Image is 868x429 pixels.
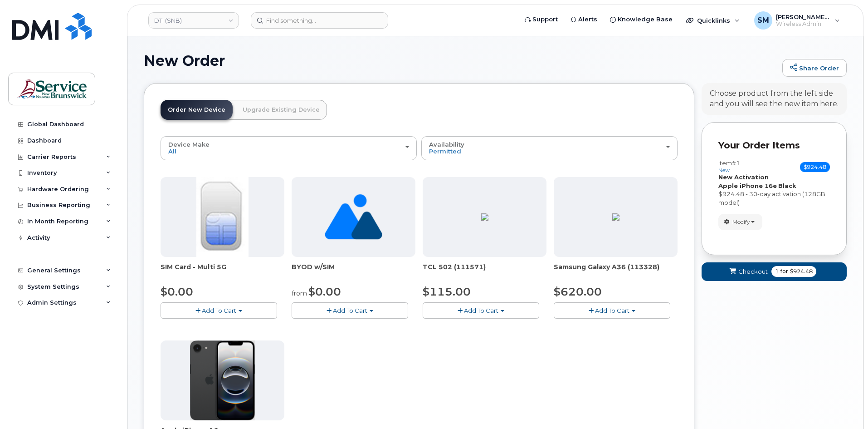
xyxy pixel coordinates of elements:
[423,302,539,318] button: Add To Cart
[308,285,341,298] span: $0.00
[235,100,327,120] a: Upgrade Existing Device
[554,262,678,281] div: Samsung Galaxy A36 (113328)
[738,267,768,276] span: Checkout
[790,267,813,276] span: $924.48
[161,136,417,160] button: Device Make All
[718,139,830,152] p: Your Order Items
[481,213,488,221] img: E4E53BA5-3DF7-4680-8EB9-70555888CC38.png
[161,100,233,120] a: Order New Device
[732,218,750,226] span: Modify
[168,141,210,148] span: Device Make
[779,267,790,276] span: for
[168,148,176,155] span: All
[782,59,847,77] a: Share Order
[144,53,778,69] h1: New Order
[595,307,629,314] span: Add To Cart
[710,89,839,109] div: Choose product from the left side and you will see the new item here.
[196,177,248,257] img: 00D627D4-43E9-49B7-A367-2C99342E128C.jpg
[161,302,277,318] button: Add To Cart
[732,159,740,167] span: #1
[190,340,255,420] img: iphone16e.png
[800,162,830,172] span: $924.48
[718,160,740,173] h3: Item
[292,289,307,297] small: from
[429,148,461,155] span: Permitted
[702,262,847,281] button: Checkout 1 for $924.48
[325,177,382,257] img: no_image_found-2caef05468ed5679b831cfe6fc140e25e0c280774317ffc20a367ab7fd17291e.png
[612,213,619,221] img: ED9FC9C2-4804-4D92-8A77-98887F1967E0.png
[333,307,367,314] span: Add To Cart
[778,182,796,189] strong: Black
[775,267,779,276] span: 1
[718,190,830,207] div: $924.48 - 30-day activation (128GB model)
[464,307,498,314] span: Add To Cart
[718,214,762,230] button: Modify
[554,302,670,318] button: Add To Cart
[423,262,546,281] div: TCL 502 (111571)
[292,262,415,281] div: BYOD w/SIM
[161,285,193,298] span: $0.00
[423,285,471,298] span: $115.00
[429,141,464,148] span: Availability
[292,302,408,318] button: Add To Cart
[161,262,284,281] div: SIM Card - Multi 5G
[718,167,730,173] small: new
[202,307,236,314] span: Add To Cart
[718,173,769,181] strong: New Activation
[554,285,602,298] span: $620.00
[421,136,678,160] button: Availability Permitted
[718,182,777,189] strong: Apple iPhone 16e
